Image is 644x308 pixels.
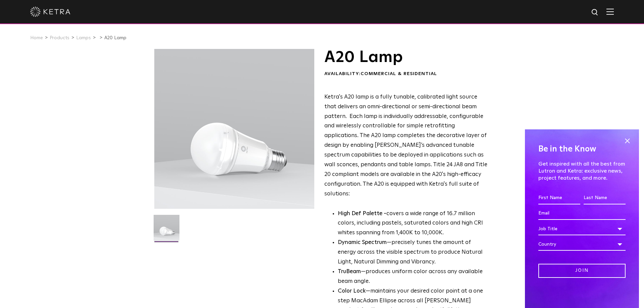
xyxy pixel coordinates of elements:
span: Ketra's A20 lamp is a fully tunable, calibrated light source that delivers an omni-directional or... [324,94,487,197]
li: —precisely tunes the amount of energy across the visible spectrum to produce Natural Light, Natur... [338,238,488,267]
img: A20-Lamp-2021-Web-Square [154,215,179,246]
input: Join [538,263,626,278]
strong: Color Lock [338,288,366,294]
a: A20 Lamp [104,36,126,40]
span: Commercial & Residential [361,71,437,76]
h1: A20 Lamp [324,49,488,66]
li: —produces uniform color across any available beam angle. [338,267,488,287]
input: Last Name [584,192,626,204]
img: search icon [591,8,599,17]
div: Job Title [538,223,626,235]
input: First Name [538,192,580,204]
a: Lamps [76,36,91,40]
div: Availability: [324,71,488,77]
img: Hamburger%20Nav.svg [606,8,614,15]
a: Products [50,36,69,40]
strong: TruBeam [338,269,361,274]
div: Country [538,238,626,251]
h4: Be in the Know [538,143,626,156]
p: Get inspired with all the best from Lutron and Ketra: exclusive news, project features, and more. [538,161,626,181]
strong: Dynamic Spectrum [338,240,387,245]
p: covers a wide range of 16.7 million colors, including pastels, saturated colors and high CRI whit... [338,209,488,238]
strong: High Def Palette - [338,211,386,217]
input: Email [538,207,626,220]
a: Home [30,36,43,40]
img: ketra-logo-2019-white [30,7,70,17]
